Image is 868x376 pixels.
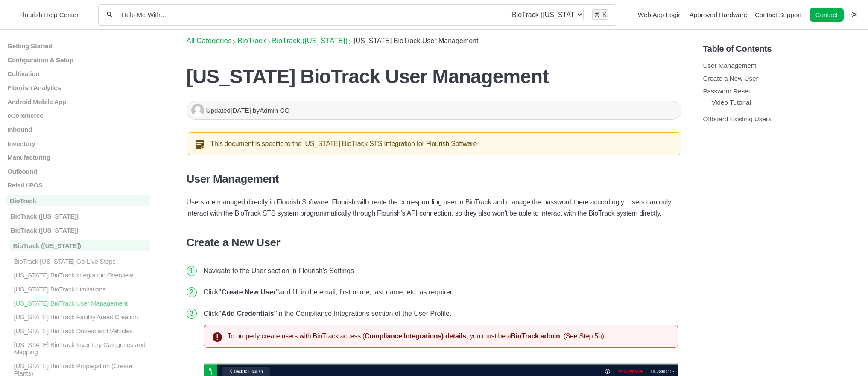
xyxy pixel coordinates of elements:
[218,289,279,296] strong: "Create New User"
[10,227,150,234] p: BioTrack ([US_STATE])
[200,260,682,282] li: Navigate to the User section in Flourish's Settings
[6,313,150,321] a: [US_STATE] BioTrack Facility Areas Creation
[6,227,150,234] a: BioTrack ([US_STATE])
[10,240,150,251] p: BioTrack ([US_STATE])
[807,9,846,21] li: Contact desktop
[121,11,500,19] input: Help Me With...
[231,107,251,114] time: [DATE]
[6,70,150,77] a: Cultivation
[6,240,150,251] a: BioTrack ([US_STATE])
[6,213,150,220] a: BioTrack ([US_STATE])
[187,37,232,45] a: Breadcrumb link to All Categories
[703,62,756,69] a: User Management
[690,11,747,18] a: Approved Hardware navigation item
[6,257,150,265] a: BioTrack [US_STATE] Go-Live Steps
[191,104,204,117] img: Admin CG
[200,282,682,303] li: Click and fill in the email, first name, last name, etc. as required.
[703,75,758,82] a: Create a New User
[187,37,232,45] span: All Categories
[253,107,289,114] span: by
[594,11,600,18] kbd: ⌘
[11,9,15,20] img: Flourish Help Center Logo
[187,172,682,186] h3: User Management
[13,341,150,356] p: [US_STATE] BioTrack Inventory Categories and Mapping
[237,37,266,45] a: BioTrack
[13,327,150,335] p: [US_STATE] BioTrack Drivers and Vehicles
[6,84,150,91] a: Flourish Analytics
[851,11,857,18] a: Switch dark mode setting
[19,11,79,18] span: Flourish Help Center
[187,65,682,88] h1: [US_STATE] BioTrack User Management
[6,42,150,50] a: Getting Started
[6,126,150,133] a: Inbound
[13,299,150,306] p: [US_STATE] BioTrack User Management
[6,271,150,279] a: [US_STATE] BioTrack Integration Overview
[218,310,277,317] strong: "Add Credentials"
[602,11,607,18] kbd: K
[354,37,478,44] span: [US_STATE] BioTrack User Management
[6,341,150,356] a: [US_STATE] BioTrack Inventory Categories and Mapping
[237,37,266,45] span: ​BioTrack
[703,44,862,54] h5: Table of Contents
[703,115,771,122] a: Offboard Existing Users
[6,195,150,206] a: BioTrack
[260,107,289,114] span: Admin CG
[6,299,150,306] a: [US_STATE] BioTrack User Management
[13,257,150,265] p: BioTrack [US_STATE] Go-Live Steps
[187,197,682,219] p: Users are managed directly in Flourish Software. Flourish will create the corresponding user in B...
[204,325,678,348] div: To properly create users with BioTrack access ( , you must be a . (See Step 5a)
[755,11,802,18] a: Contact Support navigation item
[6,327,150,335] a: [US_STATE] BioTrack Drivers and Vehicles
[6,181,150,189] a: Retail / POS
[187,132,682,155] div: This document is specific to the [US_STATE] BioTrack STS Integration for Flourish Software
[638,11,682,18] a: Web App Login navigation item
[6,112,150,119] a: eCommerce
[703,87,750,95] a: Password Reset
[810,8,844,22] a: Contact
[13,286,150,293] p: [US_STATE] BioTrack Limitations
[272,37,348,45] a: BioTrack (New York)
[6,140,150,147] a: Inventory
[6,154,150,161] a: Manufacturing
[13,313,150,321] p: [US_STATE] BioTrack Facility Areas Creation
[6,286,150,293] a: [US_STATE] BioTrack Limitations
[6,168,150,175] a: Outbound
[206,107,253,114] span: Updated
[365,332,466,340] strong: Compliance Integrations) details
[272,37,348,45] span: ​BioTrack ([US_STATE])
[11,9,79,20] a: Flourish Help Center
[511,332,560,340] strong: BioTrack admin
[187,236,682,249] h3: Create a New User
[6,56,150,64] a: Configuration & Setup
[6,98,150,105] a: Android Mobile App
[13,271,150,279] p: [US_STATE] BioTrack Integration Overview
[711,99,751,106] a: Video Tutorial
[10,213,150,220] p: BioTrack ([US_STATE])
